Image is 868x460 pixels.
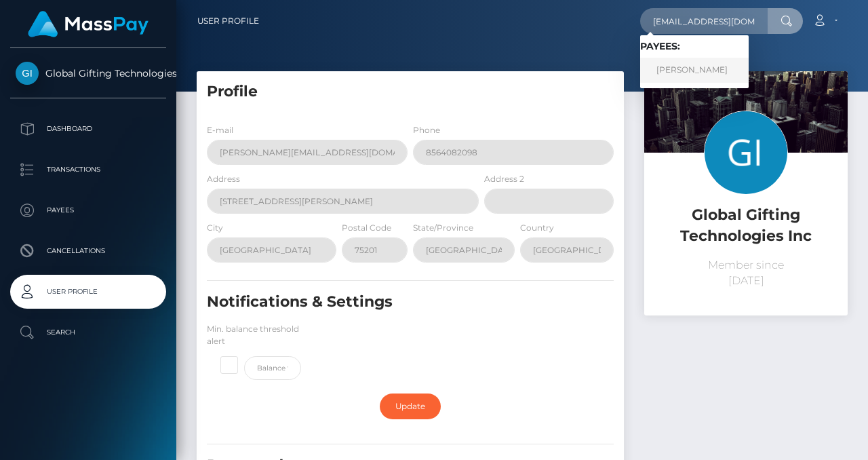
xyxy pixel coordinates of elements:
a: Cancellations [10,234,166,268]
a: Payees [10,193,166,227]
h5: Global Gifting Technologies Inc [654,205,837,247]
label: Phone [413,124,440,136]
p: Search [16,322,161,343]
img: Global Gifting Technologies Inc [16,62,39,85]
img: MassPay Logo [28,11,149,37]
p: Member since [DATE] [654,257,837,290]
label: City [207,222,223,234]
a: Transactions [10,153,166,187]
a: Dashboard [10,112,166,146]
a: [PERSON_NAME] [640,58,749,83]
label: Address [207,173,240,185]
label: Postal Code [342,222,391,234]
h5: Notifications & Settings [207,292,550,313]
label: Min. balance threshold alert [207,323,301,347]
label: Country [520,222,554,234]
p: Cancellations [16,241,161,261]
h6: Payees: [640,41,749,52]
span: Global Gifting Technologies Inc [10,67,166,79]
img: ... [644,71,848,207]
p: Dashboard [16,119,161,139]
p: User Profile [16,282,161,302]
label: E-mail [207,124,233,136]
h5: Profile [207,81,614,102]
a: Search [10,315,166,349]
label: Address 2 [484,173,524,185]
a: Update [380,394,441,419]
p: Transactions [16,159,161,180]
a: User Profile [10,275,166,309]
input: Search... [640,8,768,34]
p: Payees [16,200,161,221]
a: User Profile [197,7,259,35]
label: State/Province [413,222,473,234]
